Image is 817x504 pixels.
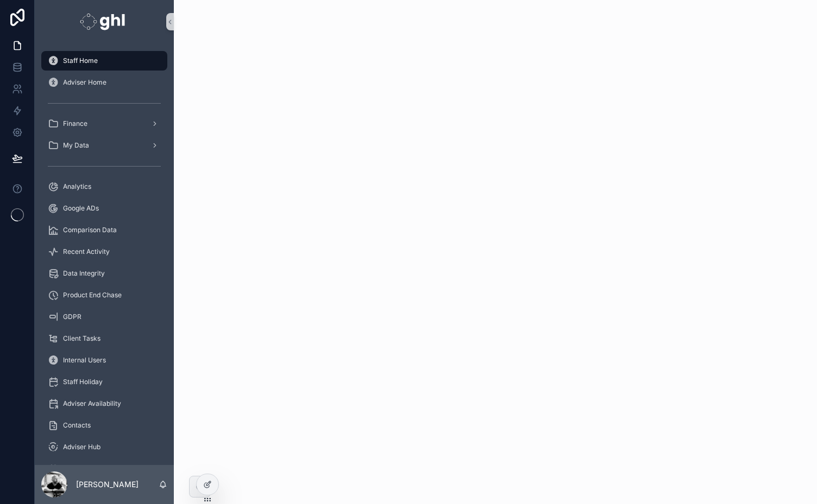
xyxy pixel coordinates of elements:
a: Adviser Hub [41,437,167,457]
a: Internal Users [41,350,167,370]
a: Google ADs [41,199,167,218]
span: Adviser Home [63,78,106,87]
span: Data Integrity [63,269,105,278]
span: Adviser Availability [63,399,121,408]
a: Adviser Home [41,73,167,92]
a: Comparison Data [41,220,167,240]
div: scrollable content [35,43,174,465]
a: Data Integrity [41,264,167,283]
a: Client Tasks [41,329,167,348]
a: Product End Chase [41,285,167,305]
a: Meet The Team [41,459,167,479]
a: Staff Holiday [41,372,167,392]
p: [PERSON_NAME] [76,479,139,490]
a: Adviser Availability [41,394,167,413]
span: My Data [63,141,89,150]
img: App logo [80,13,128,30]
a: Contacts [41,416,167,435]
a: Analytics [41,177,167,196]
span: Staff Home [63,56,98,65]
span: Internal Users [63,356,106,365]
a: Recent Activity [41,242,167,261]
span: Client Tasks [63,334,100,343]
a: Staff Home [41,51,167,71]
span: Finance [63,119,87,128]
a: My Data [41,136,167,155]
a: GDPR [41,307,167,327]
span: Contacts [63,421,91,430]
span: Analytics [63,182,91,191]
span: Recent Activity [63,247,110,256]
span: Staff Holiday [63,378,103,386]
span: GDPR [63,312,81,321]
a: Finance [41,114,167,133]
span: Meet The Team [63,464,111,473]
span: Google ADs [63,204,99,213]
span: Comparison Data [63,226,117,234]
span: Adviser Hub [63,443,100,451]
span: Product End Chase [63,291,122,299]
